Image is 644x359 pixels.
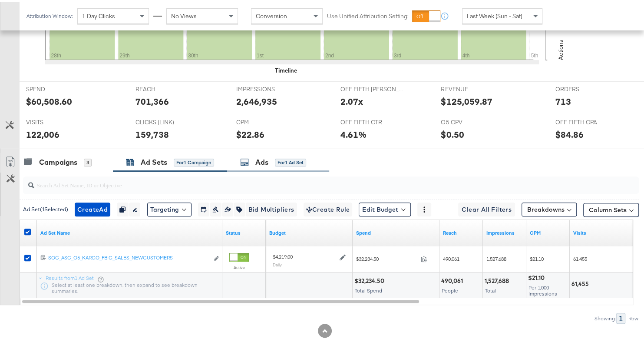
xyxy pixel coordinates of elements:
[555,93,571,106] div: 713
[327,10,409,19] label: Use Unified Attribution Setting:
[485,275,512,283] div: 1,527,688
[26,116,91,125] span: VISITS
[255,156,268,166] div: Ads
[441,275,466,283] div: 490,061
[530,228,566,235] a: The average cost you've paid to have 1,000 impressions of your ad.
[458,201,515,215] button: Clear All Filters
[486,228,523,235] a: The number of times your ad was served. On mobile apps an ad is counted as served the first time ...
[462,203,512,213] span: Clear All Filters
[442,286,458,292] span: People
[355,286,382,292] span: Total Spend
[40,228,219,235] a: Your Ad Set name.
[77,203,108,213] span: Create Ad
[135,116,201,125] span: CLICKS (LINK)
[359,201,411,215] button: Edit Budget
[135,93,169,106] div: 701,366
[147,201,192,215] button: Targeting
[306,203,350,213] span: Create Rule
[354,275,387,283] div: $32,234.50
[236,93,277,106] div: 2,646,935
[75,201,110,215] button: CreateAd
[486,254,506,260] span: 1,527,688
[248,203,294,213] span: Bid Multipliers
[557,38,565,58] text: Actions
[39,156,77,166] div: Campaigns
[273,260,282,266] sub: Daily
[555,126,584,139] div: $84.86
[256,10,287,18] span: Conversion
[340,116,405,125] span: OFF FIFTH CTR
[174,157,214,165] div: for 1 Campaign
[273,252,293,259] div: $4,219.00
[340,83,405,92] span: OFF FIFTH [PERSON_NAME]
[443,254,459,260] span: 490,061
[229,263,249,269] label: Active
[34,171,584,188] input: Search Ad Set Name, ID or Objective
[443,228,479,235] a: The number of people your ad was served to.
[441,83,506,92] span: REVENUE
[26,126,59,139] div: 122,006
[236,126,264,139] div: $22.86
[304,201,353,215] button: Create Rule
[528,272,547,280] div: $21.10
[571,278,591,286] div: 61,455
[441,126,464,139] div: $0.50
[82,10,115,18] span: 1 Day Clicks
[528,283,557,295] span: Per 1,000 Impressions
[628,314,639,320] div: Row
[269,228,349,235] a: Shows the current budget of Ad Set.
[441,116,506,125] span: O5 CPV
[555,116,621,125] span: OFF FIFTH CPA
[48,253,209,262] a: SOC_ASC_O5_KARGO_FBIG_SALES_NEWCUSTOMERS
[275,157,306,165] div: for 1 Ad Set
[340,93,363,106] div: 2.07x
[171,10,197,18] span: No Views
[23,204,68,212] div: Ad Set ( 1 Selected)
[573,254,587,260] span: 61,455
[441,93,492,106] div: $125,059.87
[616,311,625,322] div: 1
[135,126,169,139] div: 159,738
[594,314,616,320] div: Showing:
[226,228,262,235] a: Shows the current state of your Ad Set.
[522,201,577,215] button: Breakdowns
[467,10,522,18] span: Last Week (Sun - Sat)
[340,126,366,139] div: 4.61%
[236,116,301,125] span: CPM
[245,201,297,215] button: Bid Multipliers
[26,83,91,92] span: SPEND
[275,65,297,73] div: Timeline
[485,286,496,292] span: Total
[555,83,621,92] span: ORDERS
[141,156,167,166] div: Ad Sets
[356,228,436,235] a: The total amount spent to date.
[236,83,301,92] span: IMPRESSIONS
[26,93,72,106] div: $60,508.60
[84,157,92,165] div: 3
[26,11,73,17] div: Attribution Window:
[530,254,544,260] span: $21.10
[356,254,417,260] span: $32,234.50
[135,83,201,92] span: REACH
[48,253,209,259] div: SOC_ASC_O5_KARGO_FBIG_SALES_NEWCUSTOMERS
[583,201,639,215] button: Column Sets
